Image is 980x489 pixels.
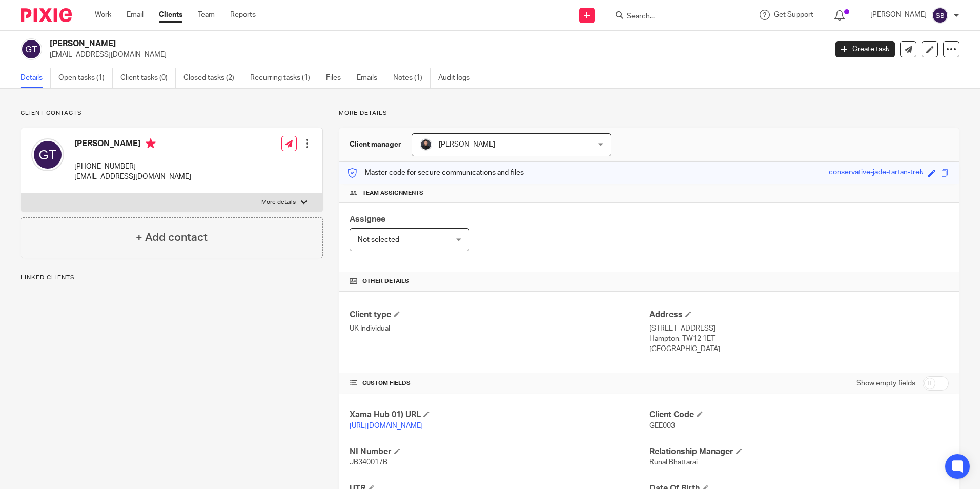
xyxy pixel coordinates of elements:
[261,198,296,207] p: More details
[649,459,698,466] span: Runal Bhattarai
[649,446,949,457] h4: Relationship Manager
[326,68,349,88] a: Files
[350,139,401,150] h3: Client manager
[649,310,949,320] h4: Address
[350,422,423,430] a: [URL][DOMAIN_NAME]
[393,68,431,88] a: Notes (1)
[350,310,649,320] h4: Client type
[829,167,923,179] div: conservative-jade-tartan-trek
[350,446,649,457] h4: NI Number
[74,161,191,172] p: [PHONE_NUMBER]
[21,274,323,282] p: Linked clients
[350,410,649,420] h4: Xama Hub 01) URL
[339,109,959,117] p: More details
[50,38,666,49] h2: [PERSON_NAME]
[649,422,675,430] span: GEE003
[626,12,718,22] input: Search
[358,236,399,243] span: Not selected
[31,138,64,171] img: svg%3E
[350,215,385,223] span: Assignee
[146,138,156,149] i: Primary
[856,378,915,389] label: Show empty fields
[250,68,318,88] a: Recurring tasks (1)
[362,277,409,286] span: Other details
[362,189,423,197] span: Team assignments
[350,379,649,388] h4: CUSTOM FIELDS
[21,109,323,117] p: Client contacts
[127,10,144,20] a: Email
[649,344,949,354] p: [GEOGRAPHIC_DATA]
[21,68,51,88] a: Details
[136,230,208,246] h4: + Add contact
[58,68,113,88] a: Open tasks (1)
[649,410,949,420] h4: Client Code
[74,172,191,182] p: [EMAIL_ADDRESS][DOMAIN_NAME]
[95,10,111,20] a: Work
[120,68,176,88] a: Client tasks (0)
[21,8,72,22] img: Pixie
[50,50,820,60] p: [EMAIL_ADDRESS][DOMAIN_NAME]
[438,68,478,88] a: Audit logs
[21,38,42,60] img: svg%3E
[835,41,895,57] a: Create task
[350,323,649,334] p: UK Individual
[774,11,813,18] span: Get Support
[350,459,387,466] span: JB340017B
[420,138,432,151] img: My%20Photo.jpg
[439,141,495,148] span: [PERSON_NAME]
[183,68,242,88] a: Closed tasks (2)
[230,10,256,20] a: Reports
[74,138,191,151] h4: [PERSON_NAME]
[649,323,949,334] p: [STREET_ADDRESS]
[159,10,182,20] a: Clients
[357,68,385,88] a: Emails
[347,168,524,178] p: Master code for secure communications and files
[932,7,948,24] img: svg%3E
[870,10,927,20] p: [PERSON_NAME]
[649,334,949,344] p: Hampton, TW12 1ET
[198,10,215,20] a: Team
